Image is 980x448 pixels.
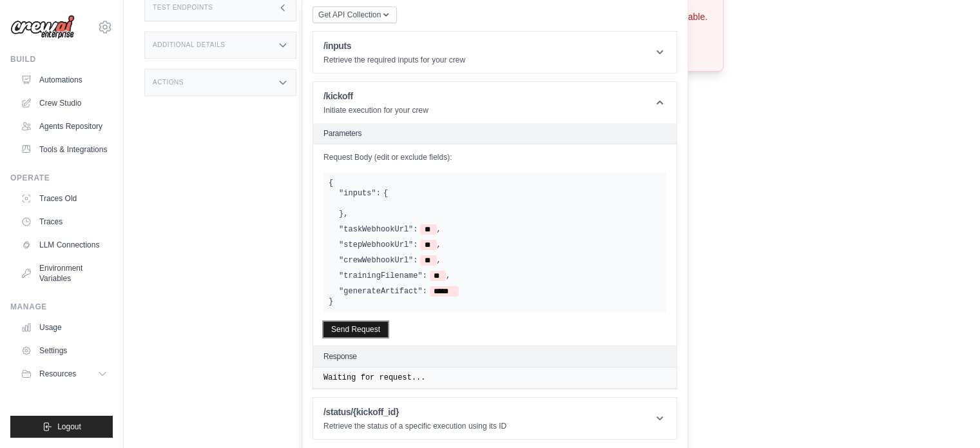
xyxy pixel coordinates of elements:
img: Logo [10,15,75,39]
h3: Test Endpoints [153,4,213,12]
label: "crewWebhookUrl": [339,255,418,266]
h2: Response [323,351,357,362]
button: Get API Collection [312,6,397,23]
h3: Actions [153,79,184,86]
span: Get API Collection [318,10,381,20]
button: Logout [10,416,113,438]
a: Tools & Integrations [15,139,113,160]
p: Retrieve the required inputs for your crew [323,55,465,65]
h1: /status/{kickoff_id} [323,405,506,418]
button: Send Request [323,322,388,337]
label: "inputs": [339,188,381,199]
label: Request Body (edit or exclude fields): [323,152,666,162]
span: , [343,209,348,219]
div: Manage [10,302,113,312]
a: Traces Old [15,188,113,209]
a: Automations [15,70,113,90]
span: Resources [39,369,76,379]
a: Traces [15,211,113,232]
div: Operate [10,173,113,183]
a: Settings [15,340,113,361]
span: , [446,271,450,281]
label: "generateArtifact": [339,286,427,297]
p: Initiate execution for your crew [323,105,428,115]
span: , [437,224,441,235]
a: Usage [15,317,113,338]
span: { [329,179,333,188]
label: "stepWebhookUrl": [339,240,418,250]
p: Retrieve the status of a specific execution using its ID [323,421,506,431]
span: { [383,188,388,199]
span: , [437,240,441,250]
div: Build [10,54,113,64]
a: Crew Studio [15,93,113,113]
span: } [339,209,343,219]
a: LLM Connections [15,235,113,255]
span: } [329,297,333,306]
button: Resources [15,364,113,384]
h1: /kickoff [323,90,428,102]
a: Agents Repository [15,116,113,137]
label: "trainingFilename": [339,271,427,281]
a: Environment Variables [15,258,113,289]
h1: /inputs [323,39,465,52]
pre: Waiting for request... [323,373,666,383]
h2: Parameters [323,128,666,139]
span: Logout [57,422,81,432]
span: , [437,255,441,266]
h3: Additional Details [153,41,225,49]
label: "taskWebhookUrl": [339,224,418,235]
